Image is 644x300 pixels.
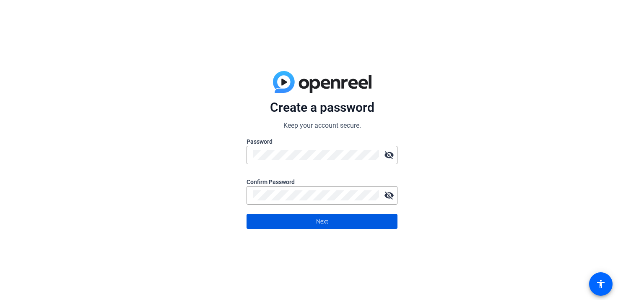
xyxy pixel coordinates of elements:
p: Keep your account secure. [247,121,397,131]
img: blue-gradient.svg [273,71,371,93]
span: Next [316,213,328,229]
mat-icon: visibility_off [381,187,397,204]
p: Create a password [247,100,397,116]
label: Password [247,137,397,146]
button: Next [247,214,397,229]
mat-icon: visibility_off [381,147,397,163]
label: Confirm Password [247,178,397,186]
mat-icon: accessibility [596,279,606,289]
